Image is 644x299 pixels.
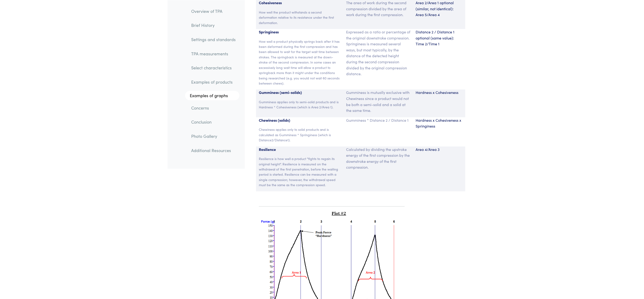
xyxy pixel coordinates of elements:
a: Examples of products [187,77,239,87]
p: Resilience is how well a product "fights to regain its original height". Resilience is measured o... [259,156,340,187]
p: Hardness x Cohesiveness [416,89,462,96]
p: Chewiness applies only to solid products and is calculated as Gumminess * Springiness (which is D... [259,127,340,142]
a: Settings and standards [187,34,239,45]
a: TPA measurements [187,48,239,59]
a: Additional Resources [187,145,239,156]
p: Gumminess applies only to semi-solid products and is Hardness * Cohesiveness (which is Area 2/Are... [259,99,340,110]
p: Distance 2 / Distance 1 optional (same value): Time 2/Time 1 [416,29,462,47]
a: Examples of graphs [185,91,239,100]
p: Gumminess (semi-solids) [259,89,340,96]
a: Photo Gallery [187,131,239,141]
a: Conclusion [187,117,239,127]
a: Brief History [187,20,239,31]
p: How well a product physically springs back after it has been deformed during the first compressio... [259,39,340,86]
p: Resilience [259,146,340,153]
a: Overview of TPA [187,6,239,16]
p: Chewiness (solids) [259,117,340,123]
p: Area 4/Area 3 [416,146,462,153]
p: Springiness [259,29,340,35]
a: Concerns [187,102,239,113]
p: How well the product withstands a second deformation relative to its resistance under the first d... [259,10,340,25]
p: Gumminess * Distance 2 / Distance 1 [346,117,410,123]
p: Calculated by dividing the upstroke energy of the first compression by the downstroke energy of t... [346,146,410,170]
p: Gumminess is mutually exclusive with Chewiness since a product would not be both a semi-solid and... [346,89,410,113]
p: Hardness x Cohesiveness x Springiness [416,117,462,129]
a: Select characteristics [187,62,239,73]
p: Expressed as a ratio or percentage of the original downstroke compression. Springiness is measure... [346,29,410,77]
